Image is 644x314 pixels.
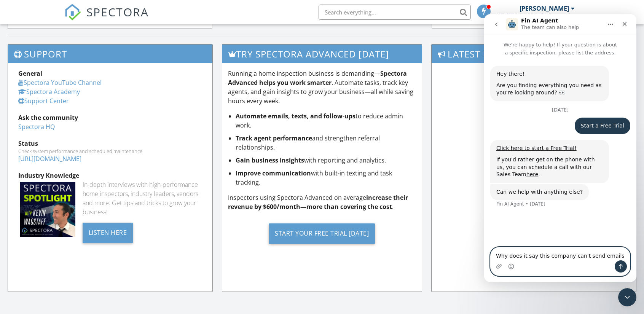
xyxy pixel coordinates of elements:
h3: Latest Updates [432,45,636,63]
li: to reduce admin work. [236,112,416,130]
iframe: To enrich screen reader interactions, please activate Accessibility in Grammarly extension settings [618,288,636,306]
div: Check system performance and scheduled maintenance. [18,148,202,154]
a: Spectora YouTube Channel [18,78,102,87]
h3: Try spectora advanced [DATE] [222,45,422,63]
div: Status [18,139,202,148]
img: Spectoraspolightmain [20,182,75,237]
li: and strengthen referral relationships. [236,134,416,152]
strong: increase their revenue by $600/month—more than covering the cost [228,193,408,211]
li: with reporting and analytics. [236,156,416,165]
div: Ask the community [18,113,202,122]
h3: Support [8,45,212,63]
a: Listen Here [83,228,133,236]
strong: Track agent performance [236,134,312,142]
a: SPECTORA [64,10,149,26]
div: Industry Knowledge [18,171,202,180]
strong: Automate emails, texts, and follow-ups [236,112,355,120]
input: Search everything... [319,5,471,20]
div: Upchurch Inspection [499,12,575,20]
div: In-depth interviews with high-performance home inspectors, industry leaders, vendors and more. Ge... [83,180,202,217]
a: Support Center [18,97,69,105]
a: [URL][DOMAIN_NAME] [18,155,81,163]
span: SPECTORA [86,4,149,20]
strong: Improve communication [236,169,311,177]
div: [PERSON_NAME] [520,5,569,12]
img: The Best Home Inspection Software - Spectora [64,4,81,21]
li: with built-in texting and task tracking. [236,169,416,187]
strong: Gain business insights [236,156,304,164]
div: Start Your Free Trial [DATE] [269,223,375,244]
a: Start Your Free Trial [DATE] [228,217,416,250]
a: Spectora HQ [18,123,55,131]
a: Spectora Academy [18,88,80,96]
p: Running a home inspection business is demanding— . Automate tasks, track key agents, and gain ins... [228,69,416,105]
strong: General [18,69,42,78]
iframe: To enrich screen reader interactions, please activate Accessibility in Grammarly extension settings [484,14,636,282]
strong: Spectora Advanced helps you work smarter [228,69,407,87]
div: Listen Here [83,223,133,243]
p: Inspectors using Spectora Advanced on average . [228,193,416,211]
